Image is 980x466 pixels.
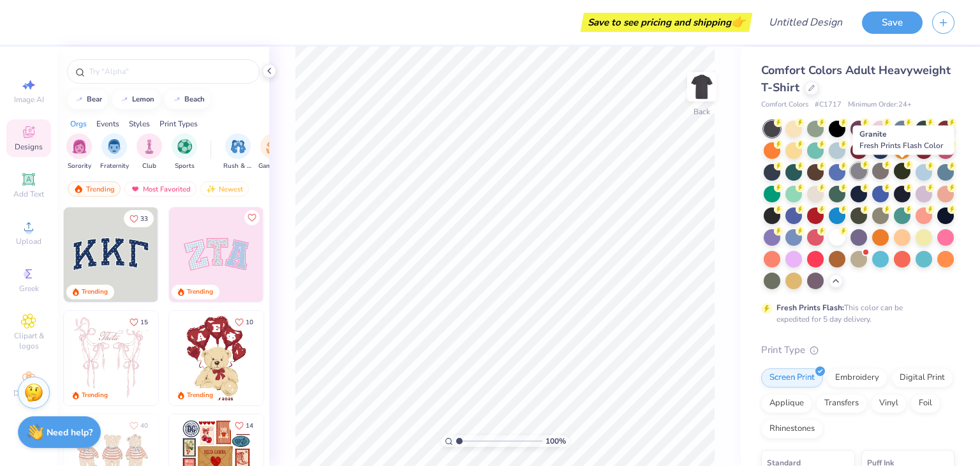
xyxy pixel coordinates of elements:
img: Newest.gif [206,184,216,193]
img: Game Day Image [266,139,281,154]
div: Save to see pricing and shipping [584,13,749,32]
img: e74243e0-e378-47aa-a400-bc6bcb25063a [263,311,357,405]
span: 100 % [546,435,566,447]
div: Trending [82,391,108,400]
img: trend_line.gif [119,96,130,103]
img: most_fav.gif [130,184,140,193]
img: 83dda5b0-2158-48ca-832c-f6b4ef4c4536 [64,311,158,405]
div: Applique [761,394,812,413]
button: filter button [100,133,129,171]
div: filter for Sorority [66,133,92,171]
button: bear [67,90,108,109]
span: 15 [140,319,148,326]
span: Comfort Colors [761,100,808,110]
span: Clipart & logos [6,331,51,351]
div: bear [87,96,102,103]
img: Rush & Bid Image [231,139,246,154]
span: Rush & Bid [223,162,253,171]
span: # C1717 [815,100,842,110]
div: lemon [132,96,154,103]
div: Trending [187,287,213,297]
button: Like [244,210,260,225]
span: Greek [19,283,39,294]
span: Add Text [13,189,44,199]
div: Print Type [761,343,954,357]
strong: Fresh Prints Flash: [776,303,844,313]
button: filter button [66,133,92,171]
span: Fraternity [100,162,129,171]
span: Club [142,162,156,171]
div: filter for Fraternity [100,133,129,171]
span: 14 [246,423,253,429]
div: Granite [852,125,954,154]
div: Most Favorited [124,181,197,197]
button: lemon [112,90,160,109]
span: 33 [140,216,148,222]
button: filter button [223,133,253,171]
img: trending.gif [73,184,84,193]
img: edfb13fc-0e43-44eb-bea2-bf7fc0dd67f9 [158,207,252,302]
button: filter button [258,133,288,171]
div: This color can be expedited for 5 day delivery. [776,302,933,325]
input: Untitled Design [759,10,852,35]
img: Club Image [142,139,156,154]
div: Print Types [160,118,198,130]
span: Minimum Order: 24 + [848,100,912,110]
button: filter button [172,133,197,171]
div: filter for Sports [172,133,197,171]
div: Transfers [816,394,867,413]
img: Sports Image [177,139,192,154]
div: Foil [910,394,940,413]
button: Like [124,210,154,227]
input: Try "Alpha" [88,65,251,78]
img: trend_line.gif [74,96,84,103]
div: beach [184,96,205,103]
span: Decorate [13,388,44,398]
span: Sorority [68,162,91,171]
span: Comfort Colors Adult Heavyweight T-Shirt [761,63,951,95]
span: 10 [246,319,253,326]
div: Styles [129,118,150,130]
span: Upload [16,236,41,246]
img: 3b9aba4f-e317-4aa7-a679-c95a879539bd [64,207,158,302]
span: Fresh Prints Flash Color [859,140,943,151]
div: Vinyl [871,394,907,413]
img: trend_line.gif [172,96,182,103]
div: Newest [200,181,249,197]
button: Like [229,417,259,434]
div: filter for Game Day [258,133,288,171]
div: filter for Club [137,133,162,171]
button: beach [165,90,211,109]
span: Game Day [258,162,288,171]
img: Back [689,74,715,100]
div: Trending [187,391,213,400]
span: 40 [140,423,148,429]
strong: Need help? [47,426,93,439]
span: Sports [175,162,195,171]
img: 5ee11766-d822-42f5-ad4e-763472bf8dcf [263,207,357,302]
img: 9980f5e8-e6a1-4b4a-8839-2b0e9349023c [169,207,264,302]
div: Embroidery [827,368,887,387]
img: Fraternity Image [107,139,121,154]
span: Designs [15,142,43,152]
div: Digital Print [891,368,953,387]
button: filter button [137,133,162,171]
div: Back [694,106,710,117]
div: Trending [68,181,121,197]
div: Trending [82,287,108,297]
img: Sorority Image [72,139,87,154]
div: Events [96,118,119,130]
img: d12a98c7-f0f7-4345-bf3a-b9f1b718b86e [158,311,252,405]
button: Like [124,417,154,434]
button: Like [124,313,154,331]
span: Image AI [14,94,44,105]
button: Save [862,11,923,34]
div: Orgs [70,118,87,130]
div: Rhinestones [761,419,823,439]
div: Screen Print [761,368,823,387]
button: Like [229,313,259,331]
img: 587403a7-0594-4a7f-b2bd-0ca67a3ff8dd [169,311,264,405]
div: filter for Rush & Bid [223,133,253,171]
span: 👉 [731,14,745,29]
